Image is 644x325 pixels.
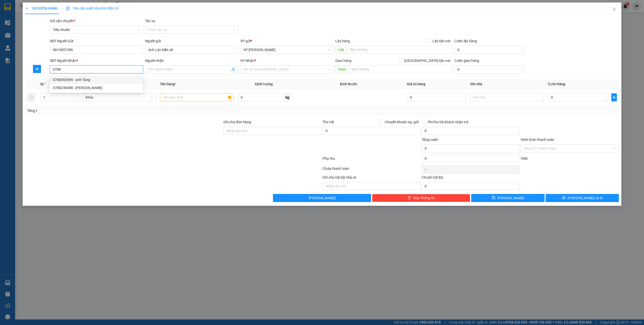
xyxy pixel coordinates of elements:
input: Dọc đường [347,46,452,54]
div: 0788238388 - Chú Cổn [50,84,143,92]
img: icon [66,7,70,11]
label: Ghi chú đơn hàng [223,120,251,124]
label: Hình thức thanh toán [521,138,554,142]
input: Cước giao hàng [454,65,524,73]
span: user-add [231,67,235,71]
span: [PERSON_NAME] [497,195,524,201]
span: Giá trị hàng [407,82,425,86]
div: Chi phí nội bộ [422,175,520,182]
div: Ghi chú nội bộ nhà xe [323,175,421,182]
input: VD: Bàn, Ghế [160,93,233,101]
div: SĐT Người Gửi [50,38,143,44]
span: Yêu cầu xuất hóa đơn điện tử [66,6,119,10]
input: Nhập ghi chú [323,182,421,190]
span: Giao hàng [335,59,351,63]
span: Kích thước [340,82,357,86]
button: save[PERSON_NAME] [471,194,545,202]
span: Tổng cước [422,138,438,142]
span: delete [408,196,411,200]
button: plus [33,65,41,73]
input: Ghi Chú [470,93,544,101]
span: Lấy tận nơi [430,38,452,44]
span: Định lượng [255,82,273,86]
div: 0788238388 - [PERSON_NAME] [53,85,140,91]
div: Người nhận [145,58,238,63]
div: 0788392969 - anh Tùng [53,77,140,83]
th: Ghi chú [468,79,546,89]
span: Giao [335,65,349,73]
div: SĐT Người Nhận [50,58,143,63]
div: Phụ thu [322,156,421,165]
span: TẠO ĐƠN HÀNG [25,6,58,10]
div: 0788392969 - anh Tùng [50,76,143,84]
span: Gói vận chuyển [50,19,75,23]
span: [PERSON_NAME] và In [568,195,603,201]
span: close [612,7,616,11]
span: VP Minh Khai [243,46,330,54]
span: kg [285,93,290,101]
span: printer [562,196,566,200]
label: Cước giao hàng [454,59,479,63]
button: printer[PERSON_NAME] và In [546,194,619,202]
label: Cước lấy hàng [454,39,477,43]
div: VP gửi [240,38,333,44]
span: Cước hàng [548,82,565,86]
span: plus [612,95,617,99]
span: VND [521,156,528,160]
button: Close [607,3,621,17]
label: Tác vụ [145,19,155,23]
button: plus [611,93,617,101]
span: Tiêu chuẩn [53,26,140,33]
button: delete [27,93,35,101]
span: Thu Hộ [323,120,334,124]
span: [PERSON_NAME] [309,195,336,201]
input: Cước lấy hàng [454,46,524,54]
button: deleteXóa Thông tin [372,194,470,202]
input: Dọc đường [349,65,452,73]
span: Xóa Thông tin [413,195,435,201]
span: Tên hàng [160,82,176,86]
div: Chưa thanh toán [322,166,421,175]
span: save [492,196,495,200]
span: Chuyển khoản ng. gửi [383,119,421,125]
span: [GEOGRAPHIC_DATA] tận nơi [402,58,452,63]
span: plus [25,7,29,10]
input: Ghi chú đơn hàng [223,127,321,135]
input: 0 [407,93,466,101]
button: [PERSON_NAME] [273,194,371,202]
span: plus [33,67,41,71]
span: VP Nhận [240,59,254,63]
span: Khác [86,94,153,101]
span: Lấy hàng [335,39,350,43]
span: Lấy [335,46,347,54]
div: Tổng: 1 [27,108,248,113]
span: SL [40,82,44,86]
div: Người gửi [145,38,238,44]
span: Phí thu hộ khách nhận trả [426,119,470,125]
